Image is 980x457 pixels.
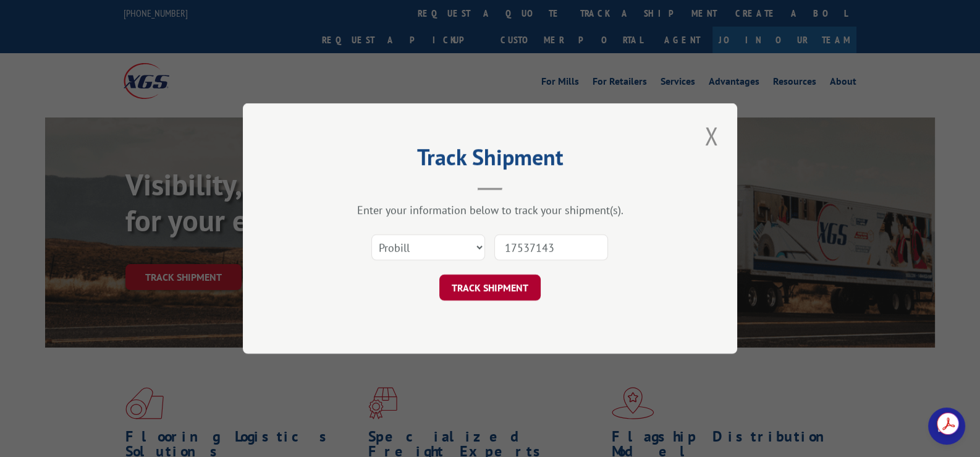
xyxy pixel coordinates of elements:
[305,203,675,217] div: Enter your information below to track your shipment(s).
[494,234,608,260] input: Number(s)
[928,408,965,445] a: Open chat
[701,119,722,153] button: Close modal
[305,148,675,172] h2: Track Shipment
[439,275,541,301] button: TRACK SHIPMENT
